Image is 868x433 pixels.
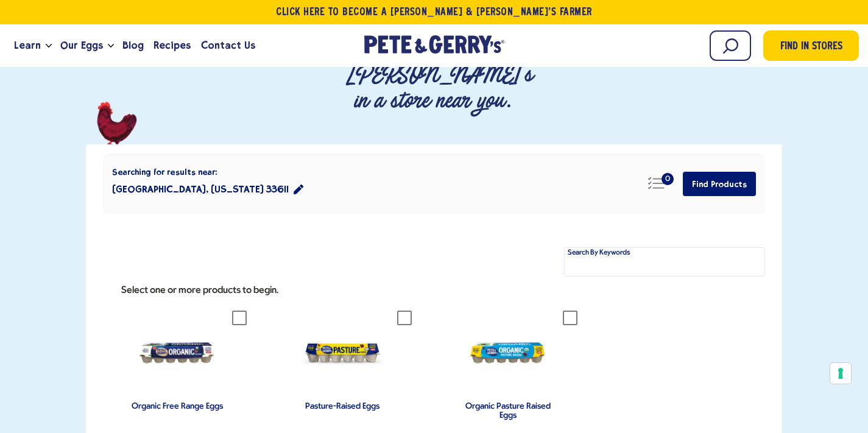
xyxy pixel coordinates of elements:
[153,38,191,53] span: Recipes
[118,29,149,62] a: Blog
[763,30,859,61] a: Find in Stores
[830,363,851,384] button: Your consent preferences for tracking technologies
[55,29,108,62] a: Our Eggs
[46,44,52,48] button: Open the dropdown menu for Learn
[122,38,144,53] span: Blog
[14,38,41,53] span: Learn
[196,29,260,62] a: Contact Us
[201,38,255,53] span: Contact Us
[60,38,103,53] span: Our Eggs
[9,29,46,62] a: Learn
[780,39,842,55] span: Find in Stores
[149,29,196,62] a: Recipes
[108,44,114,48] button: Open the dropdown menu for Our Eggs
[710,30,751,61] input: Search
